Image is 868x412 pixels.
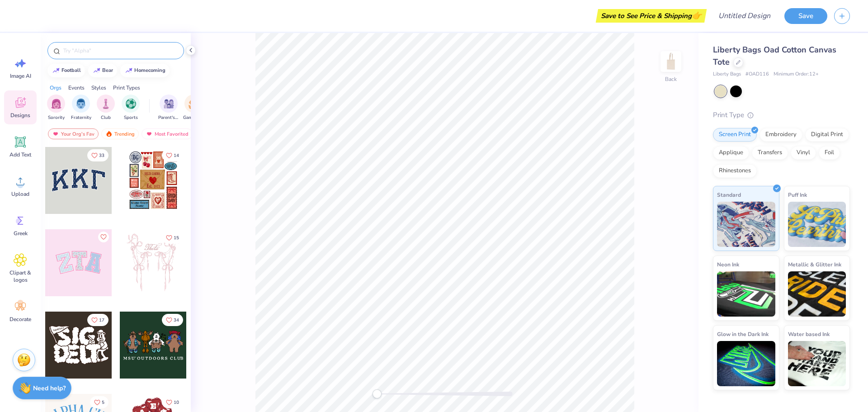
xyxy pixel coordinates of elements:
[68,84,85,92] div: Events
[120,64,170,77] button: homecoming
[124,114,138,121] span: Sports
[101,99,111,109] img: Club Image
[48,128,99,139] div: Your Org's Fav
[183,95,204,121] button: filter button
[76,99,86,109] img: Fraternity Image
[692,10,702,21] span: 👉
[99,153,104,158] span: 33
[125,68,132,73] img: trend_line.gif
[87,314,108,326] button: Like
[713,44,836,67] span: Liberty Bags Oad Cotton Canvas Tote
[9,316,31,323] span: Decorate
[50,84,61,92] div: Orgs
[88,64,117,77] button: bear
[598,9,704,23] div: Save to See Price & Shipping
[146,131,153,137] img: most_fav.gif
[189,99,199,109] img: Game Day Image
[9,151,31,158] span: Add Text
[105,131,113,137] img: trending.gif
[174,400,179,405] span: 10
[14,230,28,237] span: Greek
[752,146,788,160] div: Transfers
[805,128,849,142] div: Digital Print
[717,202,775,247] img: Standard
[47,64,85,77] button: football
[162,314,183,326] button: Like
[101,128,139,139] div: Trending
[717,260,739,269] span: Neon Ink
[5,269,35,284] span: Clipart & logos
[713,110,850,120] div: Print Type
[662,52,680,71] img: Back
[99,318,104,322] span: 17
[122,95,140,121] div: filter for Sports
[158,114,179,121] span: Parent's Weekend
[711,7,778,25] input: Untitled Design
[158,95,179,121] div: filter for Parent's Weekend
[52,68,60,73] img: trend_line.gif
[10,72,31,80] span: Image AI
[713,128,757,142] div: Screen Print
[162,149,183,161] button: Like
[713,146,749,160] div: Applique
[183,95,204,121] div: filter for Game Day
[101,114,111,121] span: Club
[717,190,741,199] span: Standard
[134,68,165,73] div: homecoming
[183,114,204,121] span: Game Day
[788,202,846,247] img: Puff Ink
[71,95,91,121] div: filter for Fraternity
[713,71,741,78] span: Liberty Bags
[93,68,100,73] img: trend_line.gif
[102,400,104,405] span: 5
[51,99,61,109] img: Sorority Image
[90,396,108,408] button: Like
[122,95,140,121] button: filter button
[717,271,775,317] img: Neon Ink
[62,46,178,55] input: Try "Alpha"
[717,329,769,339] span: Glow in the Dark Ink
[788,341,846,386] img: Water based Ink
[174,318,179,322] span: 34
[91,84,106,92] div: Styles
[87,149,108,161] button: Like
[373,389,382,398] div: Accessibility label
[33,384,66,393] strong: Need help?
[162,232,183,244] button: Like
[774,71,819,78] span: Minimum Order: 12 +
[788,329,830,339] span: Water based Ink
[113,84,140,92] div: Print Types
[102,68,113,73] div: bear
[788,190,807,199] span: Puff Ink
[745,71,769,78] span: # OAD116
[164,99,174,109] img: Parent's Weekend Image
[174,236,179,240] span: 15
[788,271,846,317] img: Metallic & Glitter Ink
[47,95,65,121] div: filter for Sorority
[97,95,115,121] button: filter button
[48,114,65,121] span: Sorority
[791,146,816,160] div: Vinyl
[788,260,841,269] span: Metallic & Glitter Ink
[162,396,183,408] button: Like
[11,190,29,198] span: Upload
[142,128,193,139] div: Most Favorited
[665,75,677,83] div: Back
[61,68,81,73] div: football
[47,95,65,121] button: filter button
[97,95,115,121] div: filter for Club
[784,8,827,24] button: Save
[819,146,840,160] div: Foil
[158,95,179,121] button: filter button
[717,341,775,386] img: Glow in the Dark Ink
[174,153,179,158] span: 14
[71,95,91,121] button: filter button
[52,131,59,137] img: most_fav.gif
[98,232,109,242] button: Like
[126,99,136,109] img: Sports Image
[10,112,30,119] span: Designs
[713,164,757,178] div: Rhinestones
[71,114,91,121] span: Fraternity
[759,128,802,142] div: Embroidery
